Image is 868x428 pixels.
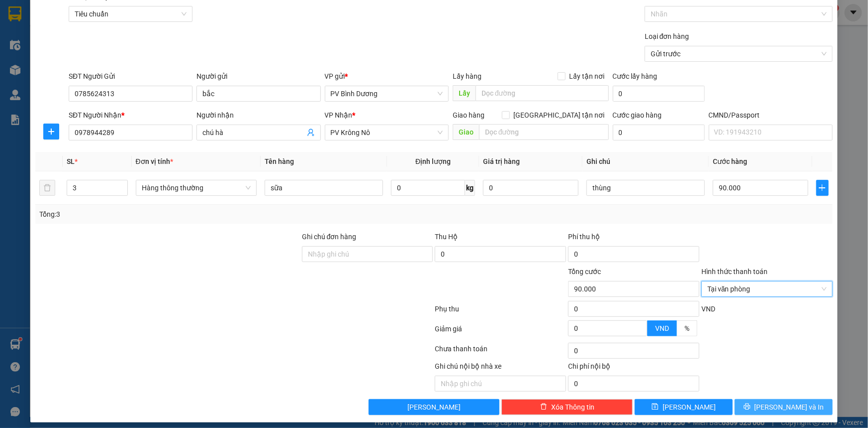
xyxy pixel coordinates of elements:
input: Ghi Chú [586,180,705,196]
label: Ghi chú đơn hàng [302,233,357,241]
input: Cước lấy hàng [613,86,705,102]
span: user-add [307,129,315,137]
span: Nơi nhận: [76,69,92,84]
strong: BIÊN NHẬN GỬI HÀNG HOÁ [34,60,115,67]
button: printer[PERSON_NAME] và In [735,399,833,415]
div: Người nhận [196,110,320,121]
button: save[PERSON_NAME] [635,399,733,415]
span: Tổng cước [568,268,601,276]
span: plus [817,184,828,192]
span: Xóa Thông tin [551,402,594,413]
span: Định lượng [415,157,451,165]
span: Lấy hàng [453,72,482,80]
span: plus [44,128,59,136]
div: Chi phí nội bộ [568,361,699,376]
span: SL [67,157,75,165]
strong: CÔNG TY TNHH [GEOGRAPHIC_DATA] 214 QL13 - P.26 - Q.BÌNH THẠNH - TP HCM 1900888606 [26,16,81,53]
span: PV Krông Nô [331,125,443,140]
input: 0 [483,180,579,196]
button: plus [816,180,829,196]
label: Cước giao hàng [613,111,662,119]
span: % [684,324,689,332]
input: Cước giao hàng [613,125,705,141]
input: Dọc đường [476,85,609,101]
div: Phí thu hộ [568,231,699,246]
span: Tên hàng [265,157,294,165]
span: kg [465,180,475,196]
span: Thu Hộ [435,233,458,241]
span: printer [744,403,751,411]
label: Hình thức thanh toán [701,268,768,276]
span: [PERSON_NAME] [663,402,716,413]
span: Nơi gửi: [10,69,20,84]
div: Ghi chú nội bộ nhà xe [435,361,566,376]
span: Đơn vị tính [136,157,173,165]
span: Cước hàng [713,157,747,165]
div: Người gửi [196,71,320,82]
div: Phụ thu [434,303,568,321]
button: deleteXóa Thông tin [501,399,633,415]
div: SĐT Người Nhận [69,110,193,121]
div: Tổng: 3 [39,209,335,220]
span: BD10250222 [100,37,140,45]
span: Giao [453,124,479,140]
th: Ghi chú [582,152,709,171]
span: PV Bình Dương [34,70,68,75]
span: Tại văn phòng [707,282,827,296]
span: delete [540,403,547,411]
img: logo [10,22,23,47]
div: Chưa thanh toán [434,343,568,361]
span: Lấy [453,85,476,101]
span: PV [PERSON_NAME] [100,70,138,81]
div: Giảm giá [434,323,568,341]
span: Giao hàng [453,111,484,119]
div: SĐT Người Gửi [69,71,193,82]
span: VP Nhận [325,111,353,119]
span: Lấy tận nơi [566,71,609,82]
span: Tiêu chuẩn [75,6,187,21]
input: Dọc đường [479,124,609,140]
span: Gửi trước [651,46,827,61]
label: Loại đơn hàng [645,32,689,40]
span: 16:52:03 [DATE] [95,45,140,52]
span: [PERSON_NAME] và In [755,402,824,413]
button: [PERSON_NAME] [369,399,500,415]
input: VD: Bàn, Ghế [265,180,383,196]
span: VND [701,305,715,313]
input: Ghi chú đơn hàng [302,246,433,262]
span: Giá trị hàng [483,157,520,165]
span: Hàng thông thường [142,180,251,195]
div: CMND/Passport [709,110,833,121]
label: Cước lấy hàng [613,72,658,80]
span: VND [655,324,669,332]
input: Nhập ghi chú [435,376,566,392]
span: [GEOGRAPHIC_DATA] tận nơi [510,110,609,121]
span: [PERSON_NAME] [407,402,461,413]
button: delete [39,180,55,196]
div: VP gửi [325,71,449,82]
span: PV Bình Dương [331,86,443,101]
span: save [652,403,659,411]
button: plus [43,124,59,140]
